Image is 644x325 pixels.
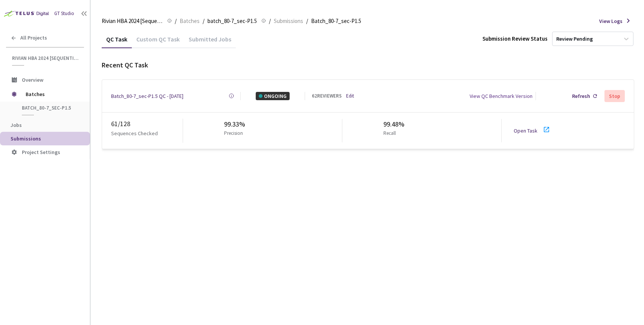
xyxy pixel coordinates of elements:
[11,122,22,128] span: Jobs
[208,17,257,26] span: batch_80-7_sec-P1.5
[180,17,200,26] span: Batches
[54,10,74,17] div: GT Studio
[224,119,246,130] div: 99.33%
[111,92,183,100] a: Batch_80-7_sec-P1.5 QC - [DATE]
[102,17,163,26] span: Rivian HBA 2024 [Sequential]
[383,119,404,130] div: 99.48%
[22,76,43,83] span: Overview
[383,130,401,137] p: Recall
[111,119,183,129] div: 61 / 128
[572,92,590,100] div: Refresh
[269,17,271,26] li: /
[224,130,243,137] p: Precision
[514,127,537,134] a: Open Task
[102,35,132,48] div: QC Task
[311,17,361,26] span: Batch_80-7_sec-P1.5
[11,135,41,142] span: Submissions
[306,17,308,26] li: /
[274,17,303,26] span: Submissions
[482,34,548,43] div: Submission Review Status
[22,149,60,156] span: Project Settings
[272,17,305,25] a: Submissions
[22,105,78,111] span: batch_80-7_sec-P1.5
[256,92,290,100] div: ONGOING
[609,93,620,99] div: Stop
[312,92,342,100] div: 62 REVIEWERS
[346,92,354,100] a: Edit
[20,35,47,41] span: All Projects
[178,17,201,25] a: Batches
[26,87,77,102] span: Batches
[184,35,236,48] div: Submitted Jobs
[203,17,204,26] li: /
[470,92,533,100] div: View QC Benchmark Version
[102,60,634,70] div: Recent QC Task
[12,55,79,61] span: Rivian HBA 2024 [Sequential]
[556,35,593,43] div: Review Pending
[111,129,158,137] p: Sequences Checked
[132,35,184,48] div: Custom QC Task
[175,17,177,26] li: /
[599,17,623,25] span: View Logs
